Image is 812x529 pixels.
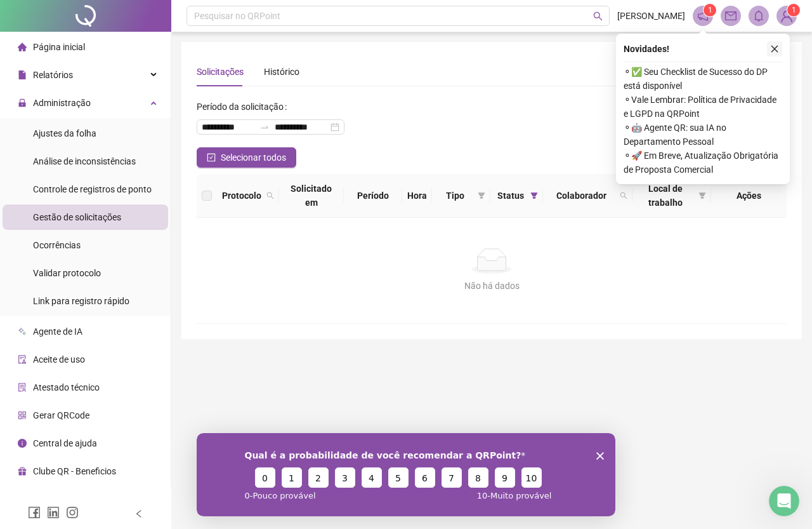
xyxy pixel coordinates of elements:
span: home [18,43,27,51]
span: Gestão de solicitações [33,212,121,222]
span: file [18,70,27,79]
label: Período da solicitação [197,97,292,117]
span: lock [18,98,27,107]
span: filter [698,192,706,199]
span: Aceite de uso [33,354,85,365]
span: [PERSON_NAME] [617,9,685,23]
span: filter [530,192,538,199]
span: Agente de IA [33,326,82,337]
span: left [134,509,143,518]
span: Gerar QRCode [33,410,89,420]
span: to [259,122,270,132]
span: info-circle [18,439,27,448]
span: search [266,192,274,199]
sup: 1 [704,4,716,17]
iframe: Pesquisa da QRPoint [197,433,615,516]
img: 76874 [777,6,796,25]
span: ⚬ 🚀 Em Breve, Atualização Obrigatória de Proposta Comercial [624,149,782,177]
span: gift [18,467,27,476]
span: Atestado técnico [33,382,100,392]
div: Não há dados [212,279,771,293]
span: search [593,11,603,21]
span: Selecionar todos [221,151,286,164]
div: Solicitações [197,65,244,79]
span: search [264,186,277,205]
span: Protocolo [222,189,261,203]
span: Ocorrências [33,240,81,250]
span: Central de ajuda [33,438,97,448]
span: Novidades ! [624,42,669,56]
span: mail [725,10,737,22]
div: Ações [716,189,782,203]
span: instagram [66,506,79,519]
span: Clube QR - Beneficios [33,466,116,476]
sup: Atualize o seu contato no menu Meus Dados [787,4,800,17]
span: Local de trabalho [638,182,693,210]
span: Análise de inconsistências [33,156,136,166]
span: solution [18,383,27,392]
span: Ajustes da folha [33,128,96,138]
span: Controle de registros de ponto [33,184,152,194]
span: check-square [207,153,216,162]
span: filter [528,186,540,205]
span: search [620,192,627,199]
span: filter [475,186,488,205]
span: 1 [708,6,712,15]
span: Link para registro rápido [33,296,129,306]
span: bell [753,10,764,22]
span: notification [697,10,709,22]
span: audit [18,355,27,364]
span: Relatórios [33,70,73,80]
span: Administração [33,98,91,108]
div: Histórico [264,65,299,79]
span: Validar protocolo [33,268,101,278]
span: Colaborador [548,189,614,203]
th: Solicitado em [279,174,344,218]
span: filter [478,192,485,199]
span: Tipo [437,189,473,203]
span: Status [495,189,525,203]
span: search [617,186,630,205]
span: qrcode [18,411,27,420]
th: Hora [402,174,432,218]
span: filter [696,179,709,212]
span: Página inicial [33,42,85,52]
span: close [770,44,779,53]
span: 1 [792,6,796,15]
span: ⚬ ✅ Seu Checklist de Sucesso do DP está disponível [624,65,782,93]
span: linkedin [47,506,60,519]
button: Selecionar todos [197,147,296,168]
th: Período [344,174,402,218]
iframe: Intercom live chat [769,486,799,516]
span: swap-right [259,122,270,132]
span: facebook [28,506,41,519]
span: ⚬ 🤖 Agente QR: sua IA no Departamento Pessoal [624,121,782,149]
footer: QRPoint © 2025 - 2.93.1 - [171,485,812,529]
span: ⚬ Vale Lembrar: Política de Privacidade e LGPD na QRPoint [624,93,782,121]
